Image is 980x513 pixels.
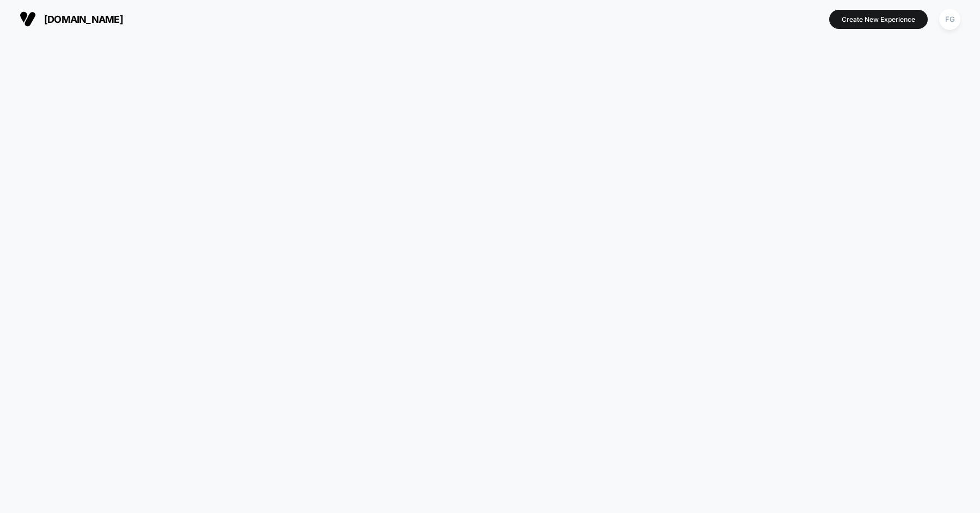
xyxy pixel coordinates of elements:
img: Visually logo [20,11,36,27]
button: Create New Experience [829,10,928,29]
span: [DOMAIN_NAME] [44,14,123,25]
button: FG [936,8,964,31]
button: [DOMAIN_NAME] [16,10,126,28]
div: FG [939,9,960,30]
